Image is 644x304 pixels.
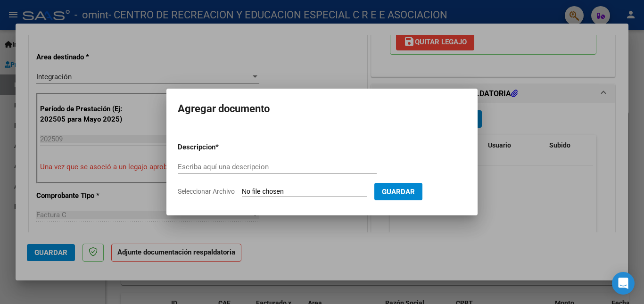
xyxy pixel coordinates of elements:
[178,188,235,195] span: Seleccionar Archivo
[374,183,422,200] button: Guardar
[178,142,264,153] p: Descripcion
[382,188,415,196] span: Guardar
[612,272,635,295] div: Open Intercom Messenger
[178,100,466,118] h2: Agregar documento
